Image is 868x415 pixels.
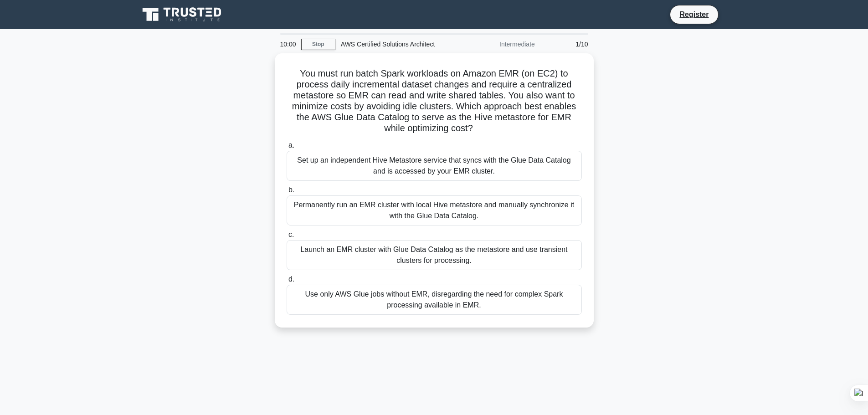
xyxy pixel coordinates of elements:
[335,35,461,53] div: AWS Certified Solutions Architect
[288,186,294,194] span: b.
[540,35,594,53] div: 1/10
[288,141,294,149] span: a.
[301,39,335,50] a: Stop
[287,151,582,181] div: Set up an independent Hive Metastore service that syncs with the Glue Data Catalog and is accesse...
[275,35,301,53] div: 10:00
[674,9,714,20] a: Register
[286,68,583,134] h5: You must run batch Spark workloads on Amazon EMR (on EC2) to process daily incremental dataset ch...
[287,195,582,225] div: Permanently run an EMR cluster with local Hive metastore and manually synchronize it with the Glu...
[461,35,540,53] div: Intermediate
[287,240,582,270] div: Launch an EMR cluster with Glue Data Catalog as the metastore and use transient clusters for proc...
[287,285,582,315] div: Use only AWS Glue jobs without EMR, disregarding the need for complex Spark processing available ...
[288,275,294,283] span: d.
[288,231,294,238] span: c.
